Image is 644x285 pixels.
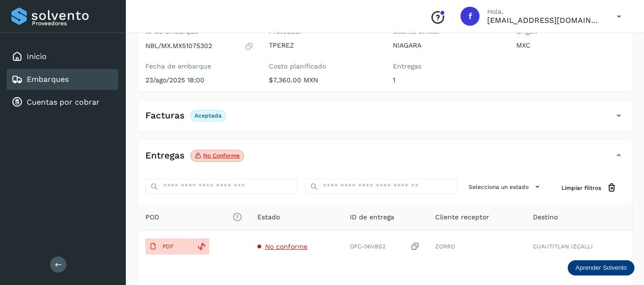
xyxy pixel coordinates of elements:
[257,212,280,222] span: Estado
[393,62,501,70] label: Entregas
[138,108,632,131] div: FacturasAceptada
[516,41,624,49] p: MXC
[269,76,377,84] p: $7,360.00 MXN
[145,76,254,84] p: 23/ago/2025 18:00
[350,242,420,252] div: OFC-06VBS2
[32,20,114,27] p: Proveedores
[428,231,525,262] td: ZORRO
[193,238,209,255] div: Reemplazar POD
[562,184,601,192] span: Limpiar filtros
[350,212,394,222] span: ID de entrega
[465,179,546,195] button: Selecciona un estado
[203,152,240,159] p: No conforme
[525,231,632,262] td: CUAUTITLAN IZCALLI
[393,41,501,49] p: NIAGARA
[7,92,118,113] div: Cuentas por cobrar
[269,41,377,49] p: TPEREZ
[27,52,47,61] a: Inicio
[554,179,624,197] button: Limpiar filtros
[7,69,118,90] div: Embarques
[7,46,118,67] div: Inicio
[163,243,174,250] p: PDF
[393,76,501,84] p: 1
[27,98,100,107] a: Cuentas por cobrar
[138,147,632,171] div: EntregasNo conforme
[194,112,222,119] p: Aceptada
[145,150,184,161] h4: Entregas
[145,212,242,222] span: POD
[145,42,212,50] p: NBL/MX.MX51075302
[487,8,602,16] p: Hola,
[575,264,627,272] p: Aprender Solvento
[145,110,184,121] h4: Facturas
[487,16,602,25] p: finanzastransportesperez@gmail.com
[145,238,193,255] button: PDF
[27,75,69,84] a: Embarques
[145,62,254,70] label: Fecha de embarque
[265,243,307,250] span: No conforme
[435,212,489,222] span: Cliente receptor
[533,212,558,222] span: Destino
[568,260,634,275] div: Aprender Solvento
[269,62,377,70] label: Costo planificado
